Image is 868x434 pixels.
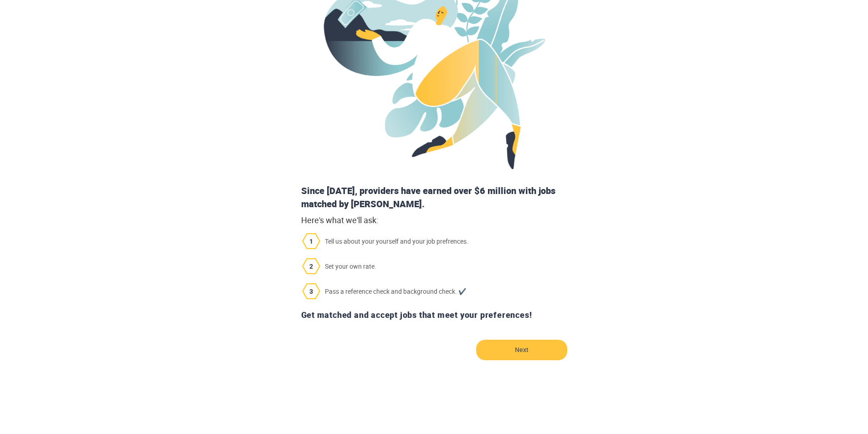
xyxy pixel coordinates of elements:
[302,233,320,249] img: 1
[302,258,320,274] img: 2
[302,262,320,271] span: 2
[302,283,320,299] img: 3
[298,214,571,226] div: Here's what we'll ask:
[298,283,571,299] span: Pass a reference check and background check. ✔️
[302,237,320,246] span: 1
[476,340,567,360] button: Next
[298,184,571,210] div: Since [DATE], providers have earned over $6 million with jobs matched by [PERSON_NAME].
[298,258,571,274] span: Set your own rate.
[298,305,571,325] div: Get matched and accept jobs that meet your preferences!
[298,233,571,249] span: Tell us about your yourself and your job prefrences.
[302,287,320,296] span: 3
